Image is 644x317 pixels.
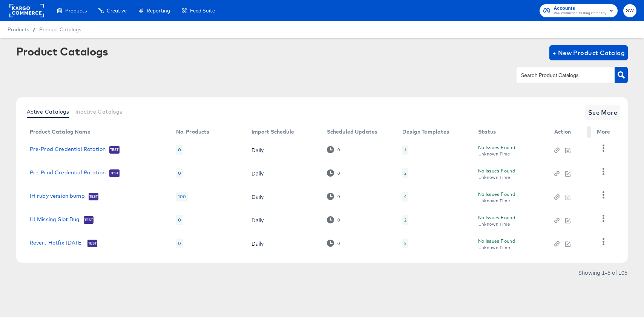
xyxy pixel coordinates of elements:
div: 100 [176,192,188,202]
span: Test [87,240,98,246]
a: Pre-Prod Credential Rotation [30,146,106,154]
a: Revert Hotfix [DATE] [30,240,84,247]
th: Status [472,126,548,138]
div: 2 [404,240,406,246]
span: / [29,26,39,32]
div: Showing 1–5 of 105 [578,270,628,275]
div: Import Schedule [251,129,294,135]
th: More [591,126,619,138]
div: 4 [404,194,406,200]
div: 0 [337,241,340,246]
span: Accounts [554,5,606,12]
a: IH Missing Slot Bug [30,216,80,224]
div: No. Products [176,129,210,135]
td: Daily [245,208,321,232]
div: 0 [337,171,340,176]
span: Test [109,147,120,153]
div: 0 [327,216,340,223]
div: 1 [404,147,406,153]
div: 0 [176,168,183,178]
a: Product Catalogs [39,26,81,32]
span: Feed Suite [190,8,215,14]
button: SW [623,4,636,17]
div: 0 [176,145,183,155]
div: 0 [337,147,340,152]
button: + New Product Catalog [549,45,628,60]
div: Design Templates [402,129,449,135]
span: Products [8,26,29,32]
div: 0 [337,194,340,199]
span: See More [588,107,618,118]
div: 2 [402,168,408,178]
span: Reporting [147,8,170,14]
div: 0 [327,146,340,153]
div: 0 [327,169,340,177]
span: Test [109,170,120,176]
td: Daily [245,185,321,208]
span: Products [65,8,87,14]
a: Pre-Prod Credential Rotation [30,169,106,177]
span: Test [89,194,99,200]
span: Inactive Catalogs [75,109,123,115]
span: Pre-Production Testing Company [554,11,606,17]
div: 0 [327,240,340,247]
td: Daily [245,138,321,162]
span: Creative [107,8,127,14]
div: 0 [327,193,340,200]
div: 0 [337,217,340,223]
div: 0 [176,215,183,225]
th: Action [548,126,591,138]
span: Active Catalogs [27,109,69,115]
div: 2 [402,239,408,248]
button: AccountsPre-Production Testing Company [540,4,618,17]
div: 2 [402,215,408,225]
div: 2 [404,170,406,176]
div: Product Catalogs [16,45,108,57]
a: IH ruby version bump [30,193,85,200]
input: Search Product Catalogs [520,71,600,80]
td: Daily [245,232,321,255]
span: SW [626,6,633,15]
td: Daily [245,162,321,185]
span: + New Product Catalog [552,48,625,58]
div: 2 [404,217,406,223]
div: 0 [176,239,183,248]
div: 1 [402,145,408,155]
div: Product Catalog Name [30,129,90,135]
span: Test [84,217,94,223]
div: 4 [402,192,408,202]
button: See More [585,105,621,120]
div: Scheduled Updates [327,129,378,135]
